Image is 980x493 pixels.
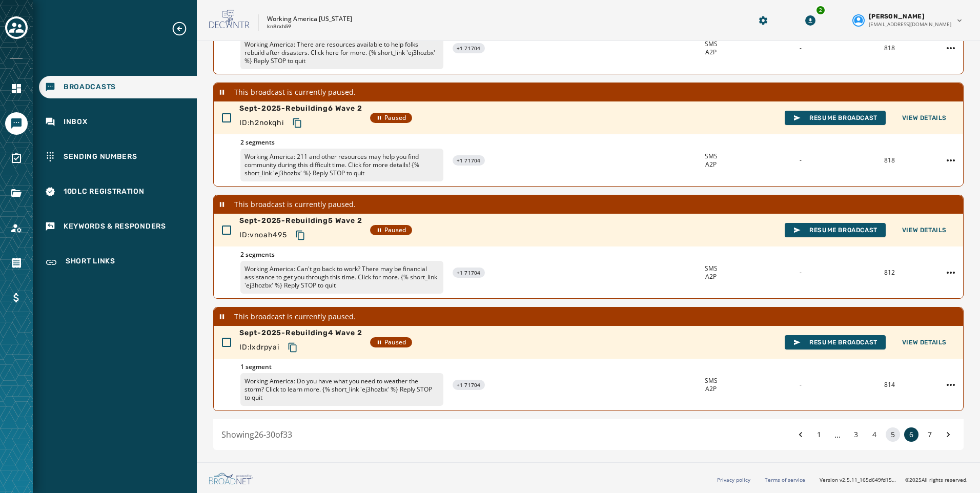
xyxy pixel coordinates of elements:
[902,114,947,122] span: View Details
[5,182,28,204] a: Navigate to Files
[64,187,145,197] span: 10DLC Registration
[240,36,443,69] p: Working America: There are resources available to help folks rebuild after disasters. Click here ...
[5,147,28,170] a: Navigate to Surveys
[240,251,443,259] span: 2 segments
[943,377,959,393] button: Sept-2025-Rebuilding4 Wave 2 action menu
[943,152,959,169] button: Sept-2025-Rebuilding6 Wave 2 action menu
[867,427,882,442] button: 4
[221,429,292,440] span: Showing 26 - 30 of 33
[869,12,925,20] span: [PERSON_NAME]
[849,44,930,52] div: 818
[849,427,863,442] button: 3
[785,223,886,237] button: Resume Broadcast
[849,269,930,277] div: 812
[886,427,900,442] button: 5
[705,40,718,48] span: SMS
[830,428,845,441] span: ...
[66,256,115,269] span: Short Links
[39,180,197,203] a: Navigate to 10DLC Registration
[793,114,877,122] span: Resume Broadcast
[39,146,197,168] a: Navigate to Sending Numbers
[239,230,287,240] span: ID: vnoah495
[5,112,28,135] a: Navigate to Messaging
[705,377,718,385] span: SMS
[239,104,362,114] span: Sept-2025-Rebuilding6 Wave 2
[801,11,820,30] button: Download Menu
[760,381,841,389] div: -
[239,328,362,338] span: Sept-2025-Rebuilding4 Wave 2
[453,268,485,278] div: +1 71704
[705,48,717,56] span: A2P
[760,44,841,52] div: -
[267,23,291,31] p: kn8rxh59
[705,152,718,160] span: SMS
[214,83,963,101] div: This broadcast is currently paused.
[214,195,963,214] div: This broadcast is currently paused.
[894,335,955,350] button: View Details
[894,111,955,125] button: View Details
[902,226,947,234] span: View Details
[849,381,930,389] div: 814
[291,226,310,244] button: Copy text to clipboard
[5,16,28,39] button: Toggle account select drawer
[453,155,485,166] div: +1 71704
[39,215,197,238] a: Navigate to Keywords & Responders
[240,138,443,147] span: 2 segments
[240,373,443,406] p: Working America: Do you have what you need to weather the storm? Click to learn more. {% short_li...
[64,221,166,232] span: Keywords & Responders
[705,273,717,281] span: A2P
[39,76,197,98] a: Navigate to Broadcasts
[943,40,959,56] button: Sept-2025-Rebuilding7 Wave 2 action menu
[765,476,805,483] a: Terms of service
[239,216,362,226] span: Sept-2025-Rebuilding5 Wave 2
[717,476,750,483] a: Privacy policy
[240,363,443,371] span: 1 segment
[267,15,352,23] p: Working America [US_STATE]
[5,217,28,239] a: Navigate to Account
[283,338,302,357] button: Copy text to clipboard
[5,77,28,100] a: Navigate to Home
[214,307,963,326] div: This broadcast is currently paused.
[288,114,307,132] button: Copy text to clipboard
[64,117,88,127] span: Inbox
[239,342,279,353] span: ID: lxdrpyai
[239,118,284,128] span: ID: h2nokqhi
[812,427,826,442] button: 1
[5,252,28,274] a: Navigate to Orders
[64,82,116,92] span: Broadcasts
[943,264,959,281] button: Sept-2025-Rebuilding5 Wave 2 action menu
[793,338,877,346] span: Resume Broadcast
[905,476,968,483] span: © 2025 All rights reserved.
[849,156,930,165] div: 818
[760,269,841,277] div: -
[902,338,947,346] span: View Details
[848,8,968,32] button: User settings
[785,111,886,125] button: Resume Broadcast
[171,20,196,37] button: Expand sub nav menu
[760,156,841,165] div: -
[39,250,197,275] a: Navigate to Short Links
[815,5,826,15] div: 2
[240,261,443,294] p: Working America: Can't go back to work? There may be financial assistance to get you through this...
[5,286,28,309] a: Navigate to Billing
[869,20,951,28] span: [EMAIL_ADDRESS][DOMAIN_NAME]
[376,226,406,234] span: Paused
[904,427,918,442] button: 6
[894,223,955,237] button: View Details
[705,264,718,273] span: SMS
[793,226,877,234] span: Resume Broadcast
[376,338,406,346] span: Paused
[376,114,406,122] span: Paused
[754,11,772,30] button: Manage global settings
[39,111,197,133] a: Navigate to Inbox
[240,149,443,181] p: Working America: 211 and other resources may help you find community during this difficult time. ...
[453,43,485,53] div: +1 71704
[453,380,485,390] div: +1 71704
[785,335,886,350] button: Resume Broadcast
[923,427,937,442] button: 7
[840,476,897,484] span: v2.5.11_165d649fd1592c218755210ebffa1e5a55c3084e
[705,385,717,393] span: A2P
[64,152,137,162] span: Sending Numbers
[820,476,897,484] span: Version
[705,160,717,169] span: A2P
